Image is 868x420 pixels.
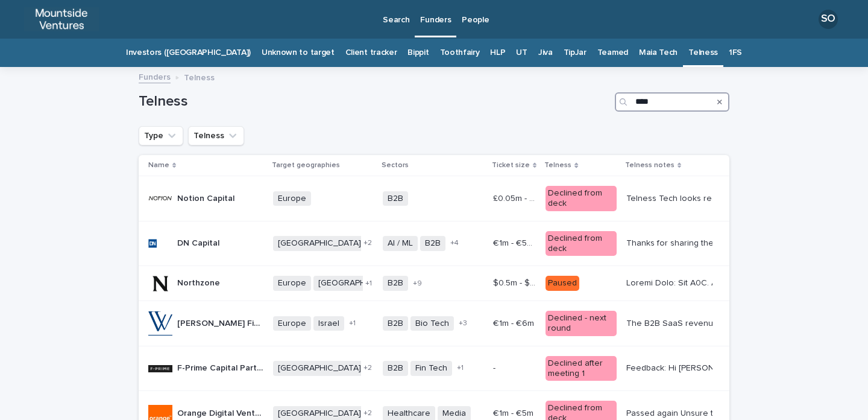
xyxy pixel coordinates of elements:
span: Europe [273,276,311,291]
span: Bio Tech [410,316,454,331]
div: SO [819,10,838,29]
h1: Telness [139,93,610,110]
span: + 1 [457,364,464,372]
a: Bippit [407,39,429,67]
p: Orange Digital Ventures [177,406,266,419]
button: Type [139,126,183,145]
span: + 2 [363,410,372,417]
span: AI / ML [383,236,418,251]
p: - [493,361,498,374]
span: Europe [273,191,311,206]
tr: F-Prime Capital PartnersF-Prime Capital Partners [GEOGRAPHIC_DATA]+2B2BFin Tech+1-- Declined afte... [139,346,729,391]
span: B2B [383,361,408,376]
span: Israel [313,316,344,331]
a: Jiva [538,39,553,67]
input: Search [615,92,729,112]
span: Fin Tech [410,361,452,376]
p: €1m - €5m [493,406,536,419]
p: Name [148,159,169,172]
p: €1m - €50m [493,236,538,249]
p: F-Prime Capital Partners [177,361,266,374]
tr: Notion CapitalNotion Capital EuropeB2B£0.05m - £12m£0.05m - £12m Declined from deckTelness Tech l... [139,176,729,221]
tr: [PERSON_NAME] Finance ([PERSON_NAME] Family Office)[PERSON_NAME] Finance ([PERSON_NAME] Family Of... [139,301,729,346]
span: [GEOGRAPHIC_DATA] [313,276,406,291]
a: TipJar [564,39,587,67]
span: B2B [383,276,408,291]
a: Investors ([GEOGRAPHIC_DATA]) [126,39,251,67]
div: The B2B SaaS revenue is still below our threshold, we typically look for recurring revenue in the... [626,319,710,329]
span: + 1 [365,280,372,287]
p: Telness notes [625,159,675,172]
a: Toothfairy [440,39,480,67]
button: Telness [188,126,244,145]
span: + 2 [363,364,372,372]
div: Declined from deck [546,186,616,211]
div: Declined after meeting 1 [546,356,616,381]
div: Declined from deck [546,231,616,256]
p: Ticket size [492,159,530,172]
div: Paused [546,276,579,291]
a: UT [516,39,527,67]
span: + 3 [459,320,467,327]
img: ocD6MQ3pT7Gfft3G6jrd [24,7,99,31]
tr: NorthzoneNorthzone Europe[GEOGRAPHIC_DATA]+1B2B+9$0.5m - $15m$0.5m - $15m PausedLoremi Dolo: Sit ... [139,266,729,301]
p: Northzone [177,276,222,288]
a: Unknown to target [262,39,335,67]
p: Notion Capital [177,191,237,204]
span: + 4 [450,240,459,247]
a: Client tracker [345,39,397,67]
p: £0.05m - £12m [493,191,538,204]
p: €1m - €6m [493,316,536,329]
a: 1FS [729,39,742,67]
p: $0.5m - $15m [493,276,538,288]
div: Declined - next round [546,311,616,336]
div: Passed again Unsure they undersood the Telness Tech - It's not the tecl business they through abo... [626,409,710,419]
p: DN Capital [177,236,222,249]
p: Wille Finance (Schweizer Family Office) [177,316,266,329]
a: Funders [139,69,171,83]
div: Feedback: Hi [PERSON_NAME], Hope you had a great weekend and safe trip back (if you are back in [... [626,363,710,374]
div: Telness Tech looks really interesting but unlikely to be the one for me - there are already quite... [626,194,710,204]
span: B2B [420,236,445,251]
a: Teamed [597,39,628,67]
a: HLP [490,39,505,67]
span: + 2 [363,240,372,247]
span: + 1 [349,320,356,327]
span: [GEOGRAPHIC_DATA] [273,236,366,251]
a: Maia Tech [639,39,678,67]
p: Target geographies [272,159,340,172]
span: Europe [273,316,311,331]
p: Sectors [382,159,409,172]
span: B2B [383,316,408,331]
span: B2B [383,191,408,206]
a: Telness [688,39,718,67]
div: Loremi Dolo: Sit A0C. Ad elitseddo eiu tem inc ut laboree-doloremagn, ali enim adminimv qui: Nost... [626,278,710,288]
p: Telness [544,159,571,172]
p: Telness [184,70,215,83]
tr: DN CapitalDN Capital [GEOGRAPHIC_DATA]+2AI / MLB2B+4€1m - €50m€1m - €50m Declined from deckThanks... [139,221,729,266]
div: Thanks for sharing the details on Telness Tech and the deck. We already know [PERSON_NAME] and sp... [626,238,710,249]
span: + 9 [413,280,422,287]
span: [GEOGRAPHIC_DATA] [273,361,366,376]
